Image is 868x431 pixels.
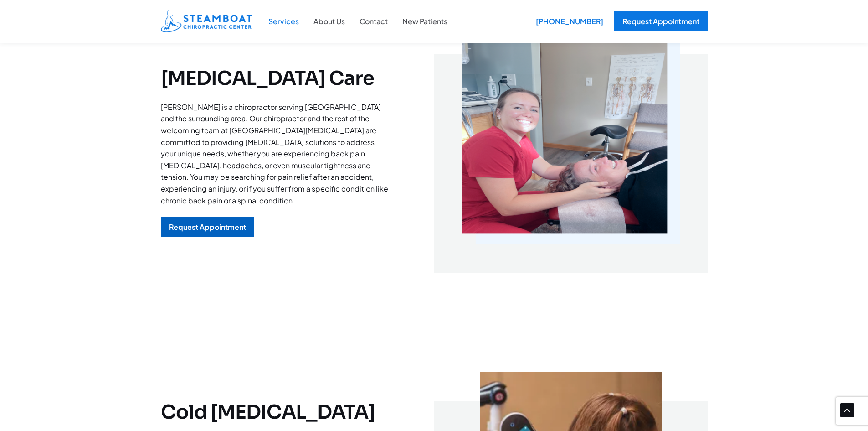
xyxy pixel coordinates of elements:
a: Request Appointment [161,217,254,237]
a: New Patients [395,16,455,27]
a: About Us [306,16,352,27]
p: [PERSON_NAME] is a chiropractor serving [GEOGRAPHIC_DATA] and the surrounding area. Our chiroprac... [161,101,389,206]
a: Services [261,16,306,27]
img: Steamboat Chiropractic Center [161,10,252,32]
h2: [MEDICAL_DATA] Care [161,67,389,90]
div: Request Appointment [169,223,246,231]
a: Contact [352,16,395,27]
h2: Cold [MEDICAL_DATA] [161,401,389,424]
nav: Site Navigation [261,10,455,32]
a: [PHONE_NUMBER] [529,11,605,31]
div: [PHONE_NUMBER] [529,11,610,31]
a: Request Appointment [614,11,708,31]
